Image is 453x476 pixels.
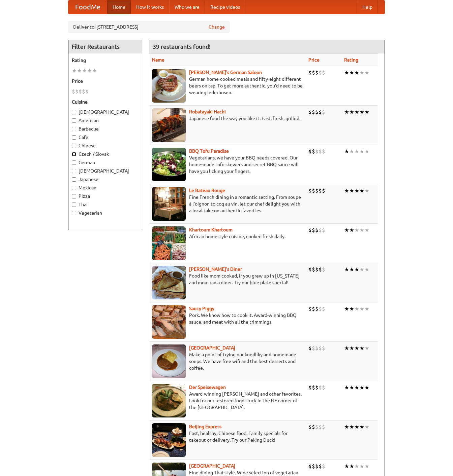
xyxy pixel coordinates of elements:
input: Japanese [72,177,76,182]
li: $ [315,187,319,194]
img: robatayaki.jpg [152,108,186,142]
li: ★ [354,148,359,155]
p: Japanese food the way you like it. Fast, fresh, grilled. [152,115,303,122]
li: ★ [359,344,364,352]
li: ★ [364,226,369,234]
li: ★ [344,305,349,313]
li: ★ [77,67,82,74]
li: ★ [364,266,369,273]
a: Khartoum Khartoum [189,227,233,232]
li: $ [315,423,319,431]
label: Czech / Slovak [72,151,139,157]
li: ★ [364,384,369,391]
li: ★ [359,187,364,194]
li: ★ [354,226,359,234]
input: Pizza [72,194,76,198]
li: $ [308,305,312,313]
li: ★ [354,266,359,273]
label: Mexican [72,184,139,191]
li: $ [308,463,312,470]
li: ★ [354,69,359,76]
li: $ [315,344,319,352]
li: $ [308,108,312,116]
li: $ [308,226,312,234]
li: ★ [364,305,369,313]
img: speisewagen.jpg [152,384,186,417]
li: $ [322,344,325,352]
li: ★ [359,69,364,76]
li: $ [322,148,325,155]
input: American [72,118,76,123]
label: [DEMOGRAPHIC_DATA] [72,109,139,115]
li: ★ [359,226,364,234]
li: $ [322,305,325,313]
input: German [72,160,76,165]
li: $ [312,148,315,155]
label: Vegetarian [72,210,139,216]
a: [PERSON_NAME]'s Diner [189,266,242,272]
b: Der Speisewagen [189,385,226,390]
p: Food like mom cooked, if you grew up in [US_STATE] and mom ran a diner. Try our blue plate special! [152,272,303,286]
li: ★ [349,226,354,234]
li: $ [319,266,322,273]
label: Japanese [72,176,139,183]
li: $ [319,463,322,470]
li: $ [308,344,312,352]
li: $ [315,148,319,155]
li: ★ [364,148,369,155]
li: $ [315,384,319,391]
li: ★ [344,266,349,273]
a: Who we are [169,0,205,14]
li: $ [72,88,75,95]
input: Czech / Slovak [72,152,76,156]
a: Recipe videos [205,0,245,14]
li: ★ [87,67,92,74]
p: German home-cooked meals and fifty-eight different beers on tap. To get more authentic, you'd nee... [152,76,303,96]
li: $ [319,305,322,313]
li: ★ [354,187,359,194]
input: Thai [72,203,76,207]
img: czechpoint.jpg [152,344,186,378]
li: $ [308,69,312,76]
li: $ [85,88,89,95]
p: Fine French dining in a romantic setting. From soupe à l'oignon to coq au vin, let our chef delig... [152,194,303,214]
li: $ [312,108,315,116]
b: [GEOGRAPHIC_DATA] [189,463,235,469]
a: Le Bateau Rouge [189,188,225,193]
label: Pizza [72,193,139,199]
li: $ [308,187,312,194]
input: Cafe [72,135,76,140]
img: beijing.jpg [152,423,186,457]
li: ★ [359,266,364,273]
li: $ [322,108,325,116]
li: ★ [349,423,354,431]
li: ★ [349,148,354,155]
label: Cafe [72,134,139,141]
a: Saucy Piggy [189,306,214,311]
p: Fast, healthy, Chinese food. Family specials for takeout or delivery. Try our Peking Duck! [152,430,303,443]
b: [GEOGRAPHIC_DATA] [189,345,235,351]
li: ★ [364,108,369,116]
li: $ [319,69,322,76]
a: Rating [344,57,358,63]
a: Change [209,24,225,30]
li: ★ [344,226,349,234]
label: American [72,117,139,124]
ng-pluralize: 39 restaurants found! [153,43,211,50]
li: $ [319,148,322,155]
li: $ [315,305,319,313]
li: ★ [344,187,349,194]
li: ★ [354,108,359,116]
li: $ [319,108,322,116]
li: $ [319,187,322,194]
li: $ [308,148,312,155]
p: Vegetarians, we have your BBQ needs covered. Our home-made tofu skewers and secret BBQ sauce will... [152,154,303,175]
li: ★ [349,108,354,116]
li: $ [322,384,325,391]
li: $ [308,266,312,273]
li: ★ [349,187,354,194]
input: Chinese [72,144,76,148]
img: esthers.jpg [152,69,186,103]
li: ★ [344,384,349,391]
